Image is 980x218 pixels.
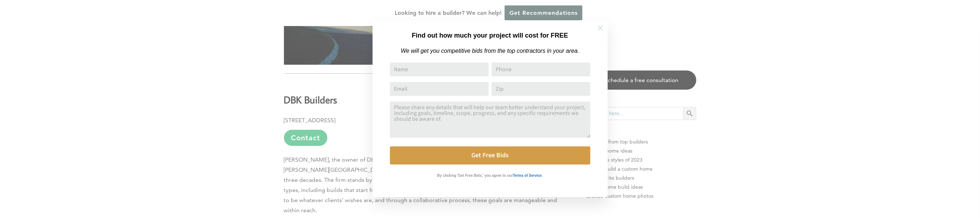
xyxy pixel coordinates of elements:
[542,174,543,178] strong: .
[513,172,542,178] a: Terms of Service
[390,102,590,138] textarea: Comment or Message
[492,63,590,76] input: Phone
[513,174,542,178] strong: Terms of Service
[412,32,568,39] strong: Find out how much your project will cost for FREE
[944,182,971,209] iframe: Drift Widget Chat Controller
[390,82,489,96] input: Email Address
[390,146,590,164] button: Get Free Bids
[588,15,613,40] button: Close
[492,82,590,96] input: Zip
[401,48,579,54] em: We will get you competitive bids from the top contractors in your area.
[390,63,489,76] input: Name
[437,174,513,178] strong: By clicking 'Get Free Bids,' you agree to our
